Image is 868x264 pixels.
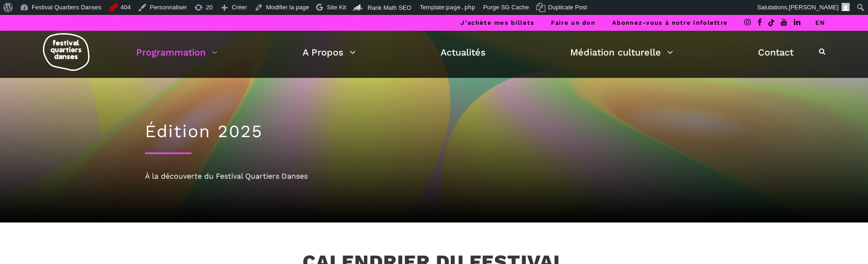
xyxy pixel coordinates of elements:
[136,44,218,60] a: Programmation
[446,4,475,11] span: page.php
[758,44,793,60] a: Contact
[815,19,825,26] a: EN
[43,33,90,71] img: logo-fqd-med
[145,170,723,182] div: À la découverte du Festival Quartiers Danses
[145,121,723,142] h1: Édition 2025
[303,44,356,60] a: A Propos
[441,44,486,60] a: Actualités
[327,4,346,11] span: Site Kit
[570,44,673,60] a: Médiation culturelle
[461,19,534,26] a: J’achète mes billets
[789,4,839,11] span: [PERSON_NAME]
[612,19,728,26] a: Abonnez-vous à notre infolettre
[551,19,595,26] a: Faire un don
[367,4,411,11] span: Rank Math SEO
